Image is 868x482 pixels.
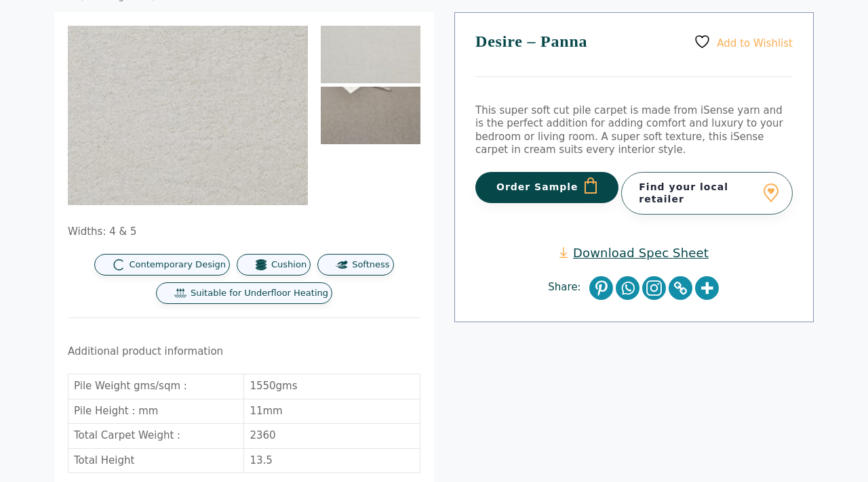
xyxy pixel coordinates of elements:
[475,172,618,203] button: Order Sample
[589,276,613,300] a: Pinterest
[244,399,420,424] td: 11mm
[321,26,420,83] img: Desire - Panna
[244,424,420,449] td: 2360
[475,104,793,157] p: This super soft cut pile carpet is made from iSense yarn and is the perfect addition for adding c...
[548,281,587,294] span: Share:
[475,33,793,77] h1: Desire – Panna
[68,449,244,474] td: Total Height
[244,374,420,399] td: 1550gms
[621,172,793,214] a: Find your local retailer
[191,288,328,299] span: Suitable for Underfloor Heating
[244,449,420,474] td: 13.5
[68,374,244,399] td: Pile Weight gms/sqm :
[694,33,793,50] a: Add to Wishlist
[616,276,639,300] a: Whatsapp
[68,345,420,359] p: Additional product information
[68,225,420,239] p: Widths: 4 & 5
[129,259,226,271] span: Contemporary Design
[642,276,666,300] a: Instagram
[68,424,244,449] td: Total Carpet Weight :
[669,276,692,300] a: Copy Link
[321,87,420,144] img: Desire - Panna - Image 2
[68,399,244,424] td: Pile Height : mm
[559,245,709,261] a: Download Spec Sheet
[717,37,793,49] span: Add to Wishlist
[695,276,719,300] a: More
[271,259,307,271] span: Cushion
[352,259,389,271] span: Softness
